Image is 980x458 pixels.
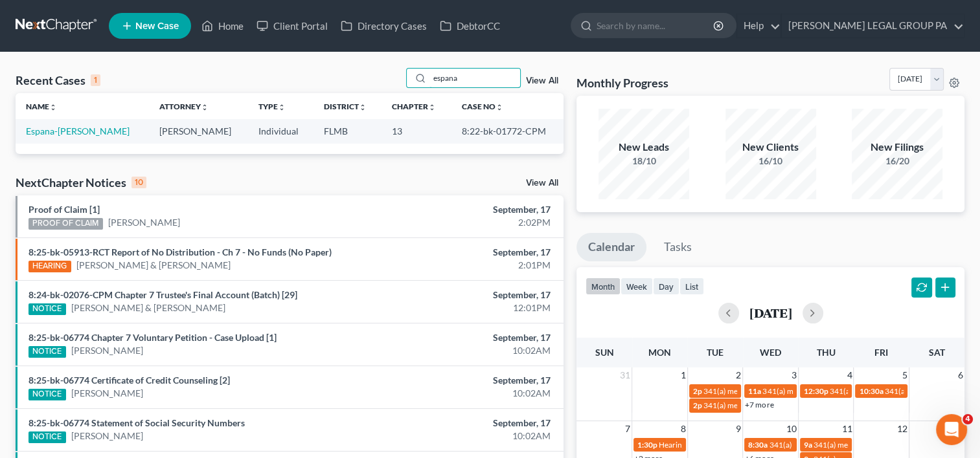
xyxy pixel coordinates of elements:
[28,346,66,358] div: NOTICE
[201,104,209,111] i: unfold_more
[597,14,715,38] input: Search by name...
[595,347,614,358] span: Sun
[901,367,909,383] span: 5
[845,367,853,383] span: 4
[679,367,687,383] span: 1
[859,386,883,396] span: 10:30a
[621,278,653,295] button: week
[703,400,897,410] span: 341(a) meeting for [PERSON_NAME] & [PERSON_NAME]
[840,421,853,437] span: 11
[385,331,551,344] div: September, 17
[385,289,551,301] div: September, 17
[936,414,967,445] iframe: Intercom live chat
[852,155,942,168] div: 16/20
[278,104,286,111] i: unfold_more
[49,104,57,111] i: unfold_more
[586,278,621,295] button: month
[785,421,798,437] span: 10
[576,75,668,91] h3: Monthly Progress
[693,400,702,410] span: 2p
[258,102,286,111] a: Typeunfold_more
[385,216,551,229] div: 2:02PM
[762,386,956,396] span: 341(a) meeting for [PERSON_NAME] & [PERSON_NAME]
[725,140,816,155] div: New Clients
[385,259,551,272] div: 2:01PM
[71,344,143,357] a: [PERSON_NAME]
[28,261,71,272] div: HEARING
[624,421,632,437] span: 7
[324,102,367,111] a: Districtunfold_more
[830,386,955,396] span: 341(a) meeting for [PERSON_NAME]
[28,218,103,230] div: PROOF OF CLAIM
[385,203,551,216] div: September, 17
[769,440,894,450] span: 341(a) meeting for [PERSON_NAME]
[735,421,742,437] span: 9
[71,387,143,400] a: [PERSON_NAME]
[576,233,646,261] a: Calendar
[131,177,146,188] div: 10
[135,21,179,31] span: New Case
[648,347,671,358] span: Mon
[26,102,57,111] a: Nameunfold_more
[653,278,679,295] button: day
[693,386,702,396] span: 2p
[749,306,792,320] h2: [DATE]
[451,119,564,143] td: 8:22-bk-01772-CPM
[804,440,812,450] span: 9a
[679,421,687,437] span: 8
[929,347,945,358] span: Sat
[804,386,828,396] span: 12:30p
[598,140,689,155] div: New Leads
[16,72,100,88] div: Recent Cases
[28,289,297,300] a: 8:24-bk-02076-CPM Chapter 7 Trustee's Final Account (Batch) [29]
[725,155,816,168] div: 16/10
[28,375,230,386] a: 8:25-bk-06774 Certificate of Credit Counseling [2]
[16,175,146,190] div: NextChapter Notices
[598,155,689,168] div: 18/10
[790,367,798,383] span: 3
[248,119,313,143] td: Individual
[359,104,367,111] i: unfold_more
[28,204,100,215] a: Proof of Claim [1]
[760,347,781,358] span: Wed
[28,303,66,315] div: NOTICE
[250,14,334,38] a: Client Portal
[28,332,277,343] a: 8:25-bk-06774 Chapter 7 Voluntary Petition - Case Upload [1]
[28,431,66,443] div: NOTICE
[782,14,964,38] a: [PERSON_NAME] LEGAL GROUP PA
[461,102,503,111] a: Case Nounfold_more
[108,216,180,229] a: [PERSON_NAME]
[385,344,551,357] div: 10:02AM
[659,440,760,450] span: Hearing for [PERSON_NAME]
[428,104,436,111] i: unfold_more
[814,440,939,450] span: 341(a) meeting for [PERSON_NAME]
[76,259,231,272] a: [PERSON_NAME] & [PERSON_NAME]
[385,301,551,314] div: 12:01PM
[71,301,225,314] a: [PERSON_NAME] & [PERSON_NAME]
[385,417,551,430] div: September, 17
[28,417,245,428] a: 8:25-bk-06774 Statement of Social Security Numbers
[637,440,657,450] span: 1:30p
[392,102,436,111] a: Chapterunfold_more
[619,367,632,383] span: 31
[896,421,909,437] span: 12
[28,389,66,400] div: NOTICE
[526,76,558,85] a: View All
[963,414,973,424] span: 4
[385,374,551,387] div: September, 17
[91,74,100,86] div: 1
[745,400,773,409] a: +7 more
[707,347,724,358] span: Tue
[526,179,558,188] a: View All
[28,246,332,257] a: 8:25-bk-05913-RCT Report of No Distribution - Ch 7 - No Funds (No Paper)
[748,386,761,396] span: 11a
[748,440,768,450] span: 8:30a
[679,278,704,295] button: list
[334,14,433,38] a: Directory Cases
[313,119,382,143] td: FLMB
[703,386,897,396] span: 341(a) meeting for [PERSON_NAME] & [PERSON_NAME]
[385,246,551,259] div: September, 17
[159,102,209,111] a: Attorneyunfold_more
[735,367,742,383] span: 2
[149,119,248,143] td: [PERSON_NAME]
